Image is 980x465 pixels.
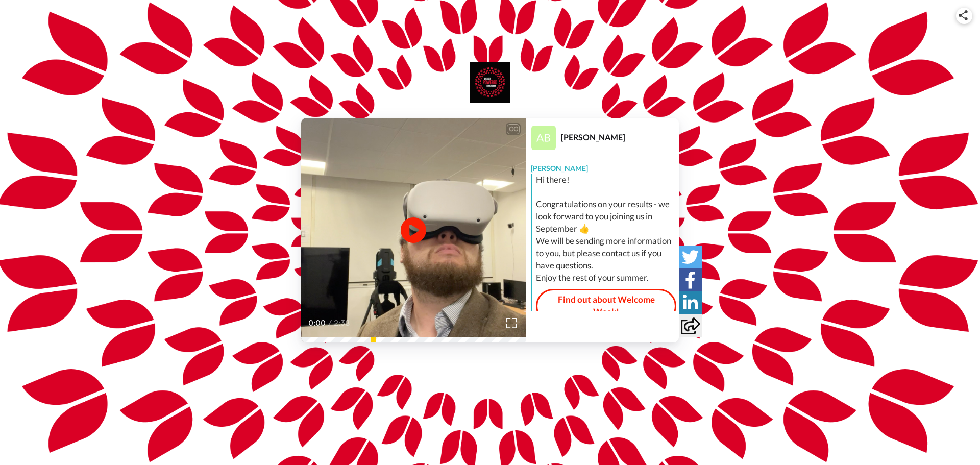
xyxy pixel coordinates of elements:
img: Full screen [506,318,517,328]
div: [PERSON_NAME] [561,132,678,142]
div: CC [507,124,520,134]
span: 2:38 [334,317,352,329]
div: Hi there! Congratulations on your results - we look forward to you joining us in September 👍 We w... [536,174,676,284]
span: 0:00 [308,317,326,329]
img: Profile Image [531,126,556,150]
img: University of Bedfordshire logo [470,62,510,103]
img: ic_share.svg [959,10,968,20]
div: [PERSON_NAME] [526,158,679,174]
span: / [328,317,332,329]
a: Find out about Welcome Week! [536,289,676,323]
